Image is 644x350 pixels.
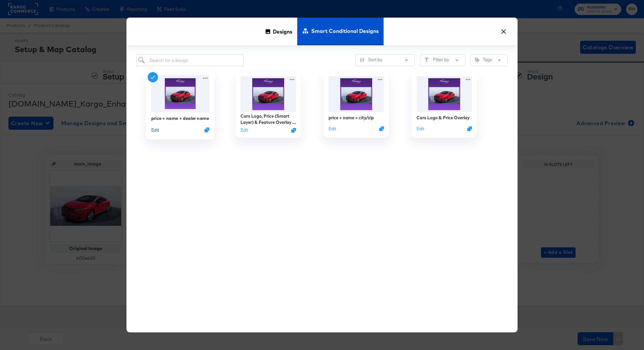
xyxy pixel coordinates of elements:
[379,126,384,131] svg: Duplicate
[417,76,472,112] img: DYlAL4G6yuH6_tdzYqL8Vw.jpg
[475,58,479,62] svg: Tag
[241,76,296,112] img: DYlAL4G6yuH6_tdzYqL8Vw.jpg
[205,128,210,133] svg: Duplicate
[412,73,477,138] div: Cars Logo & Price OverlayEditDuplicate
[329,115,374,121] div: price + name + city/zip
[420,54,465,66] button: FilterFilter by
[241,127,248,134] button: Edit
[329,126,336,132] button: Edit
[329,76,384,112] img: DYlAL4G6yuH6_tdzYqL8Vw.jpg
[424,58,429,62] svg: Filter
[273,17,292,46] span: Designs
[355,54,415,66] button: SlidersSort by
[236,73,301,138] div: Cars Logo, Price (Smart Layer) & Feature Overlay Smart DesignEditDuplicate
[241,113,296,125] div: Cars Logo, Price (Smart Layer) & Feature Overlay Smart Design
[470,54,508,66] button: TagTags
[136,54,243,66] input: Search for a design
[291,128,296,133] svg: Duplicate
[146,71,214,139] div: price + name + dealer nameEditDuplicate
[498,24,509,36] button: ×
[467,126,472,131] svg: Duplicate
[151,127,159,133] button: Edit
[151,75,210,112] img: DYlAL4G6yuH6_tdzYqL8Vw.jpg
[311,17,379,45] span: Smart Conditional Designs
[360,58,364,62] svg: Sliders
[417,115,470,121] div: Cars Logo & Price Overlay
[151,115,209,121] div: price + name + dealer name
[417,126,424,132] button: Edit
[324,73,389,138] div: price + name + city/zipEditDuplicate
